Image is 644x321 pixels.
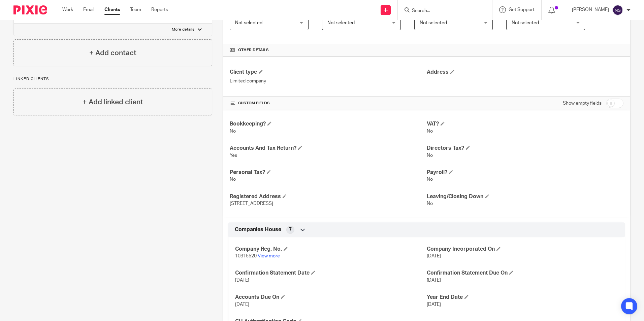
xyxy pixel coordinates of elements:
span: Other details [238,47,269,53]
h4: Client type [230,69,426,76]
a: Work [62,6,73,13]
a: Clients [104,6,120,13]
span: 7 [289,226,292,233]
h4: Accounts Due On [235,294,426,301]
span: No [427,201,433,206]
label: Show empty fields [563,100,602,107]
span: [STREET_ADDRESS] [230,201,273,206]
h4: Confirmation Statement Due On [427,270,618,277]
h4: Company Reg. No. [235,246,426,253]
a: Team [130,6,141,13]
h4: + Add contact [89,48,136,58]
p: More details [172,27,194,32]
input: Search [411,8,472,14]
span: [DATE] [235,302,249,307]
h4: Bookkeeping? [230,120,426,128]
span: No [230,129,236,134]
p: Limited company [230,78,426,84]
span: [DATE] [427,254,441,258]
span: Not selected [420,21,447,25]
span: No [427,153,433,158]
span: Not selected [235,21,262,25]
h4: VAT? [427,120,623,128]
a: View more [258,254,280,258]
a: Email [83,6,94,13]
h4: CUSTOM FIELDS [230,101,426,106]
span: [DATE] [427,302,441,307]
span: No [230,177,236,182]
h4: Confirmation Statement Date [235,270,426,277]
a: Reports [151,6,168,13]
h4: + Add linked client [83,97,143,107]
span: Companies House [235,226,281,233]
span: Not selected [327,21,355,25]
span: Yes [230,153,237,158]
img: Pixie [13,5,47,14]
h4: Payroll? [427,169,623,176]
span: No [427,177,433,182]
span: Not selected [512,21,539,25]
span: Get Support [509,7,535,12]
span: No [427,129,433,134]
h4: Personal Tax? [230,169,426,176]
p: Linked clients [13,76,212,82]
span: 10315520 [235,254,257,258]
h4: Address [427,69,623,76]
h4: Registered Address [230,193,426,200]
h4: Leaving/Closing Down [427,193,623,200]
h4: Year End Date [427,294,618,301]
img: svg%3E [612,5,623,15]
span: [DATE] [427,278,441,283]
h4: Directors Tax? [427,145,623,152]
p: [PERSON_NAME] [572,6,609,13]
h4: Accounts And Tax Return? [230,145,426,152]
span: [DATE] [235,278,249,283]
h4: Company Incorporated On [427,246,618,253]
